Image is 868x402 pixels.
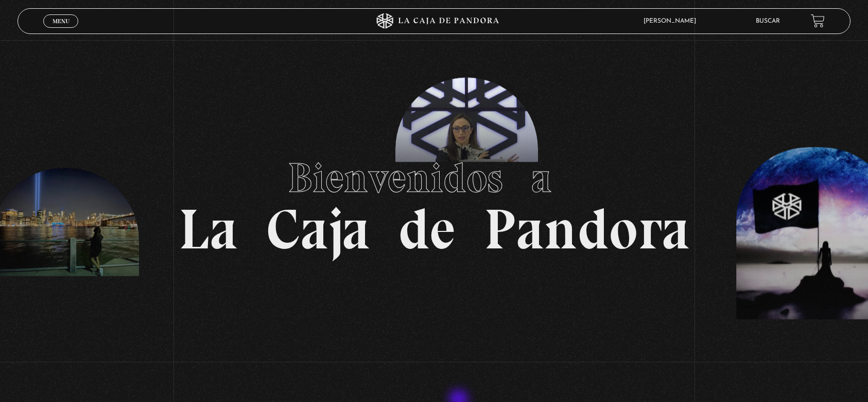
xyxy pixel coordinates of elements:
[756,18,780,24] a: Buscar
[53,18,70,24] span: Menu
[179,144,690,258] h1: La Caja de Pandora
[811,14,825,28] a: View your shopping cart
[638,18,706,24] span: [PERSON_NAME]
[288,153,580,203] span: Bienvenidos a
[49,26,73,33] span: Cerrar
